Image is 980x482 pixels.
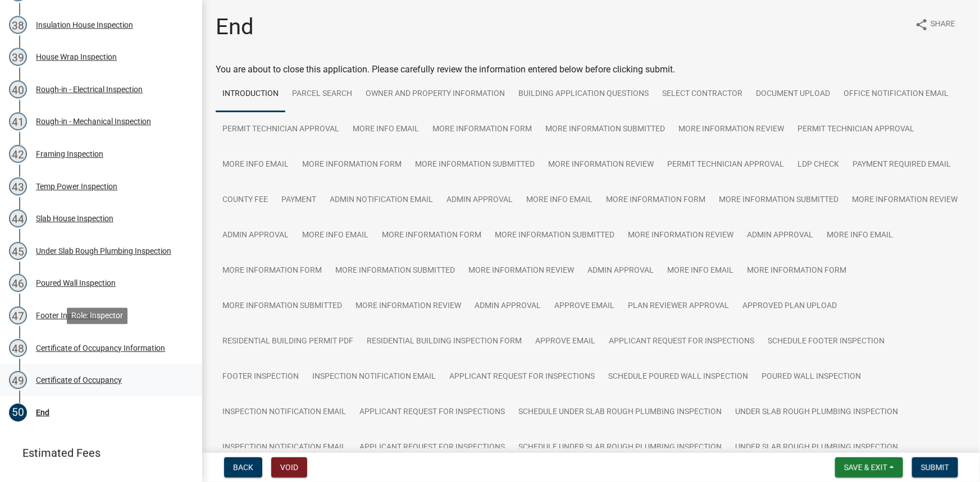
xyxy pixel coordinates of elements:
a: Inspection Notification Email [216,430,353,466]
a: More Info Email [346,112,426,148]
a: More Information Form [740,253,853,289]
a: Permit Technician Approval [216,112,346,148]
a: More Information Review [845,182,964,218]
div: 39 [9,48,27,66]
div: 50 [9,403,27,421]
a: Office Notification Email [837,76,955,112]
div: 46 [9,274,27,292]
a: Schedule Footer Inspection [761,324,891,360]
button: Void [271,457,307,478]
a: Applicant Request for Inspections [602,324,761,360]
a: More Information Submitted [216,288,349,324]
a: Schedule Poured Wall Inspection [601,359,755,395]
div: Role: Inspector [67,307,127,324]
div: Role: Inspector [67,49,127,65]
div: Rough-in - Electrical Inspection [36,85,143,93]
a: Approved Plan Upload [736,288,844,324]
div: End [36,408,49,416]
div: Role: Inspector [67,244,127,260]
div: Certificate of Occupancy [36,376,122,384]
a: Schedule Under Slab Rough Plumbing Inspection [512,394,728,430]
a: Under Slab Rough Plumbing Inspection [728,394,905,430]
a: Admin Approval [440,182,519,218]
a: More Information Review [349,288,468,324]
a: Estimated Fees [9,442,184,464]
a: More Info Email [660,253,740,289]
a: Residential Building Inspection Form [360,324,528,360]
a: More Information Form [599,182,712,218]
a: More Information Form [295,147,408,183]
a: More Info Email [216,147,295,183]
i: share [915,18,928,31]
a: Admin Approval [216,218,295,254]
div: Footer Inspection [36,311,97,319]
a: Building Application Questions [512,76,655,112]
a: Parcel search [285,76,359,112]
a: More Information Form [216,253,329,289]
div: Insulation House Inspection [36,21,133,29]
a: LDP Check [791,147,846,183]
div: Framing Inspection [36,150,103,158]
div: Under Slab Rough Plumbing Inspection [36,247,171,255]
a: Applicant Request for Inspections [353,394,512,430]
div: Slab House Inspection [36,214,113,222]
div: Poured Wall Inspection [36,279,116,287]
div: 40 [9,80,27,98]
a: Owner and Property Information [359,76,512,112]
a: More Information Submitted [329,253,462,289]
a: Payment [275,182,323,218]
a: More Information Submitted [408,147,541,183]
a: Admin Approval [740,218,820,254]
a: More Information Form [375,218,488,254]
div: Temp Power Inspection [36,182,117,190]
a: Poured Wall Inspection [755,359,868,395]
button: shareShare [906,13,964,35]
span: Back [233,463,253,472]
a: Under Slab Rough Plumbing Inspection [728,430,905,466]
a: Admin Notification Email [323,182,440,218]
div: 48 [9,339,27,357]
div: Role: Inspector [67,210,127,227]
div: 45 [9,242,27,260]
a: More Information Submitted [539,112,672,148]
div: 47 [9,306,27,324]
button: Back [224,457,262,478]
a: Introduction [216,76,285,112]
a: Approve Email [528,324,602,360]
a: Permit Technician Approval [660,147,791,183]
a: More Info Email [820,218,900,254]
span: Share [931,18,955,31]
div: 43 [9,177,27,195]
div: Certificate of Occupancy Information [36,344,165,352]
a: County Fee [216,182,275,218]
div: 49 [9,371,27,389]
a: Inspection Notification Email [306,359,443,395]
div: House Wrap Inspection [36,53,117,61]
a: More Info Email [295,218,375,254]
a: Document Upload [749,76,837,112]
h1: End [216,13,254,40]
a: Select contractor [655,76,749,112]
a: Approve Email [548,288,621,324]
a: More Information Review [462,253,581,289]
a: Schedule Under Slab Rough Plumbing Inspection [512,430,728,466]
a: More Information Review [672,112,791,148]
a: More Information Form [426,112,539,148]
button: Submit [912,457,958,478]
a: Applicant Request for Inspections [443,359,601,395]
a: Permit Technician Approval [791,112,921,148]
button: Save & Exit [835,457,903,478]
div: 38 [9,16,27,34]
a: Admin Approval [581,253,660,289]
div: Rough-in - Mechanical Inspection [36,117,151,125]
a: Applicant Request for Inspections [353,430,512,466]
a: More Information Review [621,218,740,254]
a: More Information Submitted [488,218,621,254]
span: Save & Exit [844,463,887,472]
a: Payment Required Email [846,147,958,183]
div: 41 [9,112,27,130]
a: Plan Reviewer Approval [621,288,736,324]
a: Admin Approval [468,288,548,324]
span: Submit [921,463,949,472]
a: More Info Email [519,182,599,218]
